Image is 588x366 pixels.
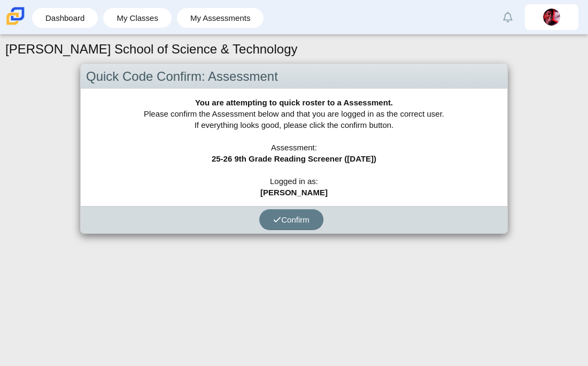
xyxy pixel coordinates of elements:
button: Confirm [259,209,323,230]
img: Carmen School of Science & Technology [4,5,27,27]
a: My Classes [109,8,166,28]
a: Carmen School of Science & Technology [4,20,27,29]
b: You are attempting to quick roster to a Assessment. [195,98,393,107]
a: Alerts [496,5,520,29]
div: Quick Code Confirm: Assessment [81,64,507,89]
b: 25-26 9th Grade Reading Screener ([DATE]) [212,154,376,163]
a: My Assessments [182,8,259,28]
a: Dashboard [37,8,92,28]
b: [PERSON_NAME] [260,188,328,197]
img: traeyvon.feltoncas.8PZCbm [543,9,560,26]
div: Please confirm the Assessment below and that you are logged in as the correct user. If everything... [81,89,507,206]
a: traeyvon.feltoncas.8PZCbm [525,4,578,30]
span: Confirm [273,215,310,224]
h1: [PERSON_NAME] School of Science & Technology [5,40,298,58]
